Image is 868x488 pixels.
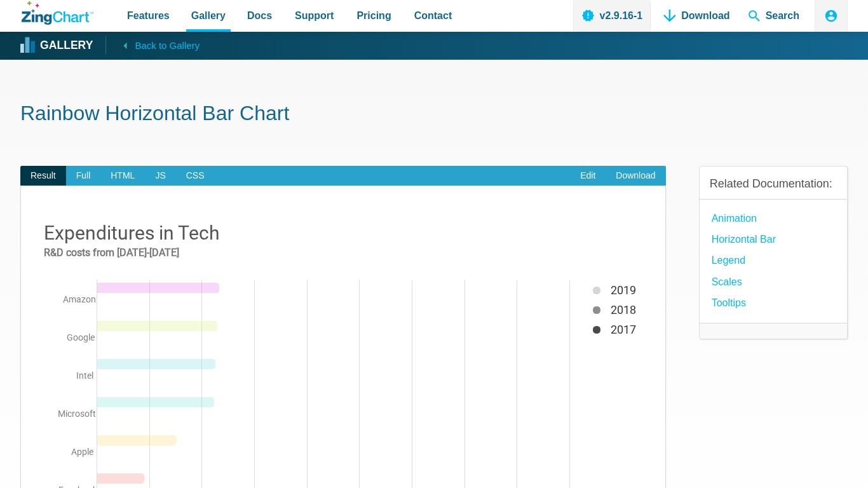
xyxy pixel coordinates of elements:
[712,210,757,227] a: Animation
[176,166,215,186] span: CSS
[100,166,145,186] span: HTML
[710,177,837,191] h3: Related Documentation:
[22,1,93,25] a: ZingChart Logo. Click to return to the homepage
[145,166,175,186] span: JS
[66,166,101,186] span: Full
[105,36,200,54] a: Back to Gallery
[712,273,742,290] a: Scales
[20,166,66,186] span: Result
[40,40,93,51] strong: Gallery
[712,231,776,248] a: Horizontal Bar
[712,252,745,269] a: Legend
[356,7,391,24] span: Pricing
[191,7,226,24] span: Gallery
[606,166,665,186] a: Download
[295,7,334,24] span: Support
[135,37,200,54] span: Back to Gallery
[712,294,746,311] a: Tooltips
[414,7,452,24] span: Contact
[20,100,848,129] h1: Rainbow Horizontal Bar Chart
[127,7,170,24] span: Features
[247,7,272,24] span: Docs
[570,166,606,186] a: Edit
[22,36,93,55] a: Gallery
